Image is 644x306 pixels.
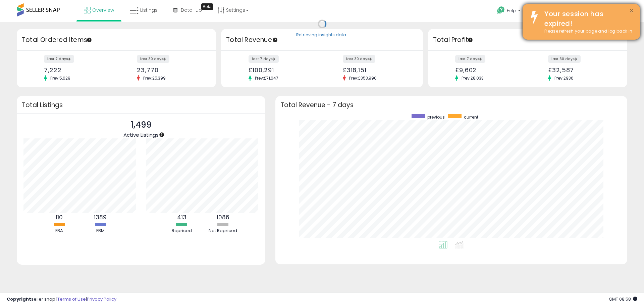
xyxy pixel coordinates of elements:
div: Tooltip anchor [86,37,92,43]
div: Tooltip anchor [467,37,473,43]
div: Tooltip anchor [159,132,165,138]
div: Please refresh your page and log back in [539,28,635,35]
button: × [629,7,634,15]
div: Your session has expired! [539,9,635,28]
div: Retrieving insights data.. [296,32,348,38]
div: Tooltip anchor [272,37,278,43]
div: Tooltip anchor [201,3,213,10]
